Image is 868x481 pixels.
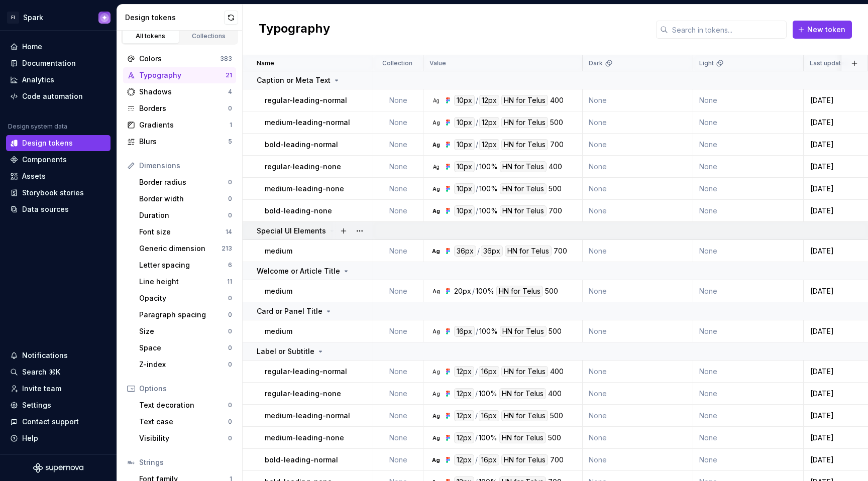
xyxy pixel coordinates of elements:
div: Ag [432,456,440,464]
a: Visibility0 [135,430,236,446]
td: None [373,134,423,156]
div: Assets [22,171,46,181]
div: / [475,432,478,443]
div: 500 [549,326,562,337]
div: Typography [139,70,226,80]
div: Ag [432,434,440,442]
div: 10px [454,117,475,128]
td: None [693,89,804,111]
div: / [475,454,478,465]
td: None [373,200,423,222]
div: Blurs [139,137,228,147]
a: Blurs5 [123,134,236,150]
div: / [475,366,478,377]
p: medium [265,326,292,336]
td: None [583,134,693,156]
div: 400 [550,366,564,377]
div: Design tokens [125,13,224,23]
div: 16px [479,410,499,421]
p: Collection [382,59,412,67]
div: Ag [432,327,440,335]
div: Ag [432,207,440,215]
p: regular-leading-normal [265,367,347,377]
td: None [583,449,693,471]
div: Code automation [22,91,83,101]
div: Generic dimension [139,244,222,254]
td: None [583,280,693,302]
div: 100% [476,286,494,297]
a: Colors383 [123,51,236,67]
div: Home [22,42,42,52]
td: None [373,156,423,178]
div: 10px [454,139,475,150]
div: 700 [550,454,564,465]
div: 12px [454,410,474,421]
td: None [373,89,423,111]
div: Ag [432,141,440,149]
div: Settings [22,400,51,410]
td: None [583,383,693,405]
button: Notifications [6,347,111,364]
div: 5 [228,138,232,146]
td: None [693,405,804,427]
div: Text decoration [139,400,228,410]
div: Colors [139,54,220,64]
div: / [476,205,478,216]
div: HN for Telus [499,432,546,443]
a: Border width0 [135,191,236,207]
p: medium-leading-none [265,184,344,194]
div: Strings [139,457,232,467]
div: 14 [226,228,232,236]
p: medium-leading-normal [265,411,350,421]
div: Components [22,155,67,165]
div: 700 [549,205,562,216]
div: FI [7,12,19,24]
div: 400 [550,95,564,106]
td: None [693,280,804,302]
a: Text decoration0 [135,397,236,413]
span: New token [807,25,845,35]
div: 0 [228,294,232,302]
div: 1 [230,121,232,129]
div: Text case [139,417,228,427]
a: Home [6,39,111,55]
div: Dimensions [139,161,232,171]
div: Duration [139,210,228,220]
div: Space [139,343,228,353]
p: medium-leading-none [265,433,344,443]
p: Welcome or Article Title [257,266,340,276]
td: None [693,156,804,178]
div: 12px [479,117,499,128]
div: Ag [432,118,440,127]
div: Border width [139,194,228,204]
div: 12px [454,388,474,399]
a: Code automation [6,88,111,104]
div: Design system data [8,123,67,131]
td: None [373,405,423,427]
div: All tokens [126,32,176,40]
td: None [373,320,423,342]
div: Font size [139,227,226,237]
p: bold-leading-none [265,206,332,216]
div: / [475,388,478,399]
div: 0 [228,311,232,319]
td: None [693,134,804,156]
div: 12px [454,454,474,465]
div: Opacity [139,293,228,303]
div: 21 [226,71,232,79]
div: 0 [228,418,232,426]
div: HN for Telus [501,454,548,465]
img: Design System Manager [98,12,111,24]
button: Contact support [6,414,111,430]
td: None [693,240,804,262]
td: None [373,449,423,471]
td: None [583,156,693,178]
div: 500 [550,410,563,421]
div: HN for Telus [501,366,548,377]
a: Generic dimension213 [135,240,236,257]
p: medium [265,286,292,296]
div: 500 [550,117,563,128]
td: None [693,200,804,222]
div: / [476,161,478,172]
div: / [475,410,478,421]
